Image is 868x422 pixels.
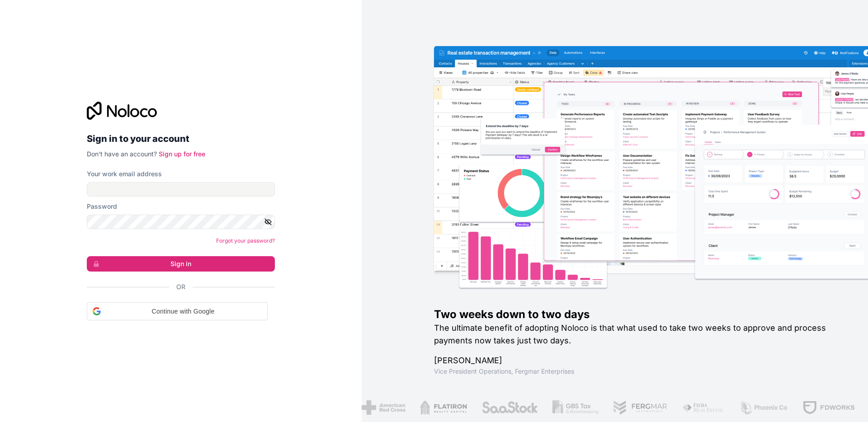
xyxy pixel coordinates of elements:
[87,169,162,178] label: Your work email address
[721,400,769,415] img: /assets/phoenix-BREaitsQ.png
[463,400,519,415] img: /assets/saastock-C6Zbiodz.png
[434,354,839,367] h1: [PERSON_NAME]
[343,400,387,415] img: /assets/american-red-cross-BAupjrZR.png
[434,322,839,347] h2: The ultimate benefit of adopting Noloco is that what used to take two weeks to approve and proces...
[534,400,580,415] img: /assets/gbstax-C-GtDUiK.png
[159,150,205,158] a: Sign up for free
[104,307,262,316] span: Continue with Google
[784,400,837,415] img: /assets/fdworks-Bi04fVtw.png
[87,302,268,320] div: Continue with Google
[87,182,275,197] input: Email address
[176,282,185,291] span: Or
[434,367,839,376] h1: Vice President Operations , Fergmar Enterprises
[87,215,275,229] input: Password
[401,400,448,415] img: /assets/flatiron-C8eUkumj.png
[594,400,650,415] img: /assets/fergmar-CudnrXN5.png
[87,150,157,158] span: Don't have an account?
[87,256,275,272] button: Sign in
[434,307,839,322] h1: Two weeks down to two days
[216,237,275,244] a: Forgot your password?
[664,400,707,415] img: /assets/fiera-fwj2N5v4.png
[87,131,275,147] h2: Sign in to your account
[87,202,117,211] label: Password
